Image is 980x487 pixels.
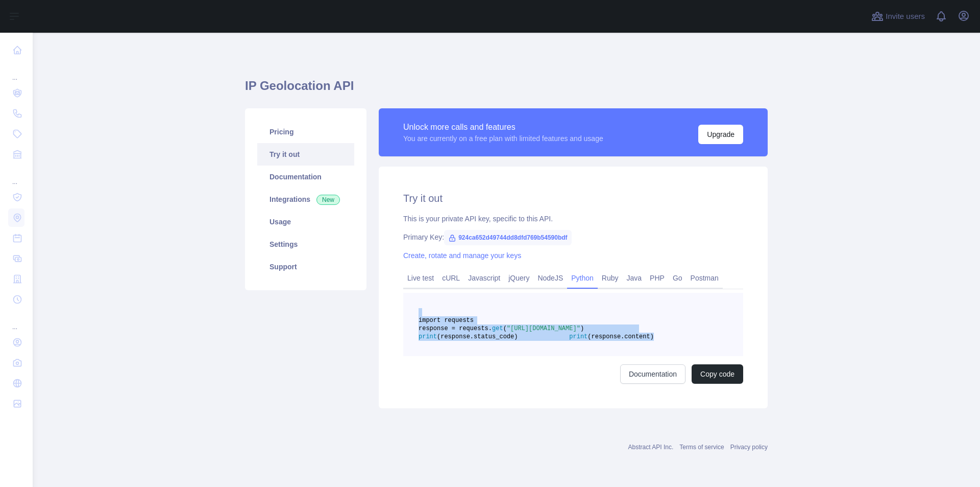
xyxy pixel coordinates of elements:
div: You are currently on a free plan with limited features and usage [403,133,603,144]
a: Try it out [257,143,354,166]
div: This is your private API key, specific to this API. [403,214,743,224]
a: Abstract API Inc. [628,444,674,451]
a: Settings [257,233,354,256]
a: Go [669,270,687,286]
a: Create, rotate and manage your keys [403,251,521,260]
div: Primary Key: [403,232,743,242]
span: Invite users [886,11,925,22]
a: cURL [438,270,464,286]
a: Privacy policy [730,444,768,451]
a: Javascript [464,270,504,286]
button: Upgrade [698,125,743,144]
a: Documentation [620,364,685,384]
button: Copy code [692,364,743,384]
div: ... [8,166,24,186]
a: Postman [687,270,723,286]
span: (response.status_code) [437,333,518,340]
a: Integrations New [257,188,354,211]
a: NodeJS [533,270,567,286]
a: Usage [257,211,354,233]
span: New [316,195,340,205]
span: print [569,333,587,340]
span: import requests [419,317,474,324]
span: "[URL][DOMAIN_NAME]" [507,325,580,332]
h1: IP Geolocation API [245,78,768,102]
a: Live test [403,270,438,286]
span: print [419,333,437,340]
a: Java [623,270,646,286]
h2: Try it out [403,191,743,205]
span: response = requests. [419,325,492,332]
div: Unlock more calls and features [403,121,603,133]
a: jQuery [504,270,533,286]
span: ( [503,325,507,332]
a: Ruby [598,270,623,286]
div: ... [8,311,24,331]
span: 924ca652d49744dd8dfd769b54590bdf [444,230,571,245]
button: Invite users [869,8,927,25]
a: Documentation [257,166,354,188]
a: PHP [646,270,669,286]
span: (response.content) [587,333,654,340]
a: Python [567,270,598,286]
span: get [492,325,503,332]
a: Pricing [257,121,354,143]
span: ) [580,325,584,332]
a: Support [257,256,354,278]
a: Terms of service [679,444,724,451]
div: ... [8,61,24,82]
